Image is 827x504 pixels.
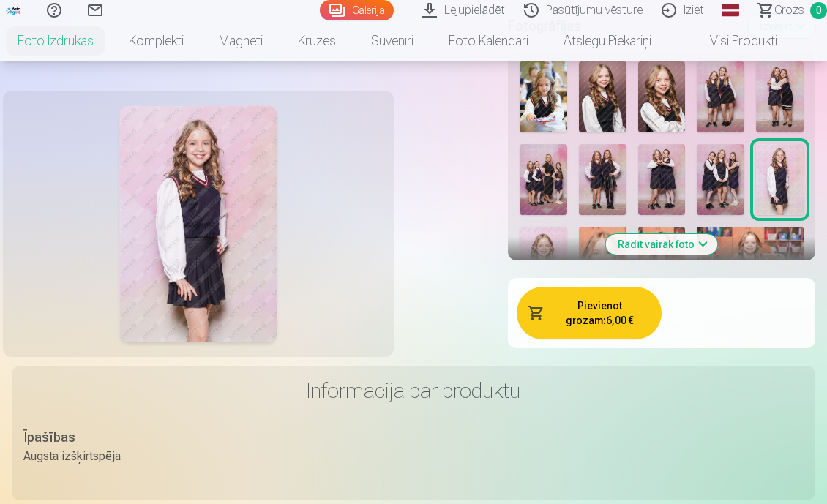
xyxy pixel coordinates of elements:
[201,20,280,61] a: Magnēti
[431,20,546,61] a: Foto kalendāri
[353,20,431,61] a: Suvenīri
[6,6,22,15] img: /fa1
[669,20,795,61] a: Visi produkti
[546,20,669,61] a: Atslēgu piekariņi
[810,2,827,19] span: 0
[517,287,662,339] button: Pievienot grozam:6,00 €
[774,1,804,19] span: Grozs
[606,234,718,255] button: Rādīt vairāk foto
[23,427,121,448] div: Īpašības
[280,20,353,61] a: Krūzes
[23,377,804,404] h3: Informācija par produktu
[23,448,121,465] div: Augsta izšķirtspēja
[111,20,201,61] a: Komplekti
